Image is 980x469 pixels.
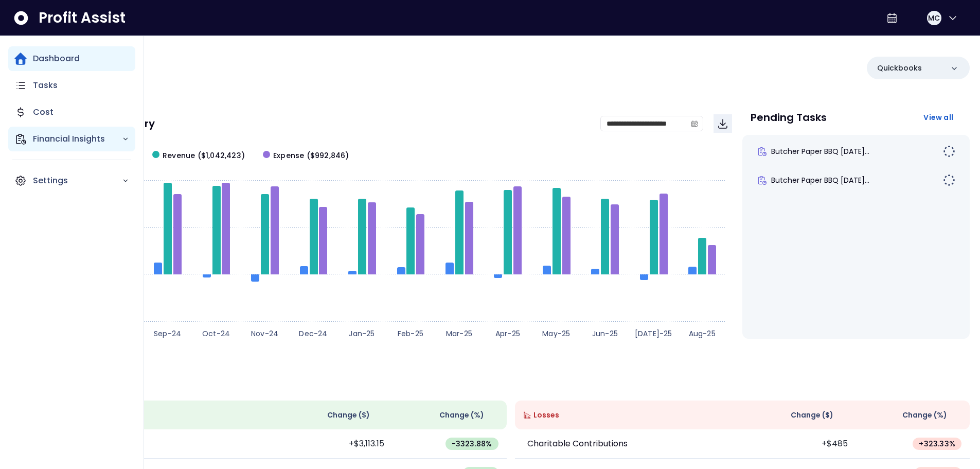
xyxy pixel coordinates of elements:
span: Expense ($992,846) [273,150,349,161]
button: View all [915,108,961,127]
text: Jun-25 [592,328,618,339]
span: Change ( $ ) [791,410,833,421]
span: MC [928,13,940,23]
td: +$3,113.15 [279,429,393,459]
p: Wins & Losses [51,378,970,388]
text: Apr-25 [495,328,520,339]
text: Jan-25 [349,328,375,339]
span: View all [923,112,953,123]
text: May-25 [542,328,570,339]
p: Settings [33,175,122,187]
span: Losses [533,410,559,421]
span: Butcher Paper BBQ [DATE]... [771,175,869,185]
span: Change (%) [902,410,947,421]
text: Feb-25 [398,328,423,339]
text: Mar-25 [446,328,472,339]
img: Not yet Started [943,145,955,158]
text: [DATE]-25 [635,328,672,339]
span: + 323.33 % [919,439,955,449]
span: Profit Assist [39,9,126,27]
span: Change (%) [439,410,484,421]
text: Oct-24 [202,328,230,339]
text: Dec-24 [299,328,327,339]
p: Pending Tasks [751,112,827,123]
text: Nov-24 [251,328,278,339]
p: Financial Insights [33,133,122,145]
img: Not yet Started [943,174,955,186]
text: Aug-25 [689,328,716,339]
p: Dashboard [33,53,80,65]
p: Cost [33,106,54,118]
span: Butcher Paper BBQ [DATE]... [771,146,869,157]
span: Change ( $ ) [327,410,370,421]
p: Charitable Contributions [527,438,628,450]
p: Tasks [33,79,58,92]
p: Quickbooks [877,63,922,74]
span: Revenue ($1,042,423) [163,150,245,161]
span: -3323.88 % [452,439,492,449]
button: Download [714,114,732,133]
td: +$485 [742,429,856,459]
text: Sep-24 [154,328,181,339]
svg: calendar [691,120,698,127]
